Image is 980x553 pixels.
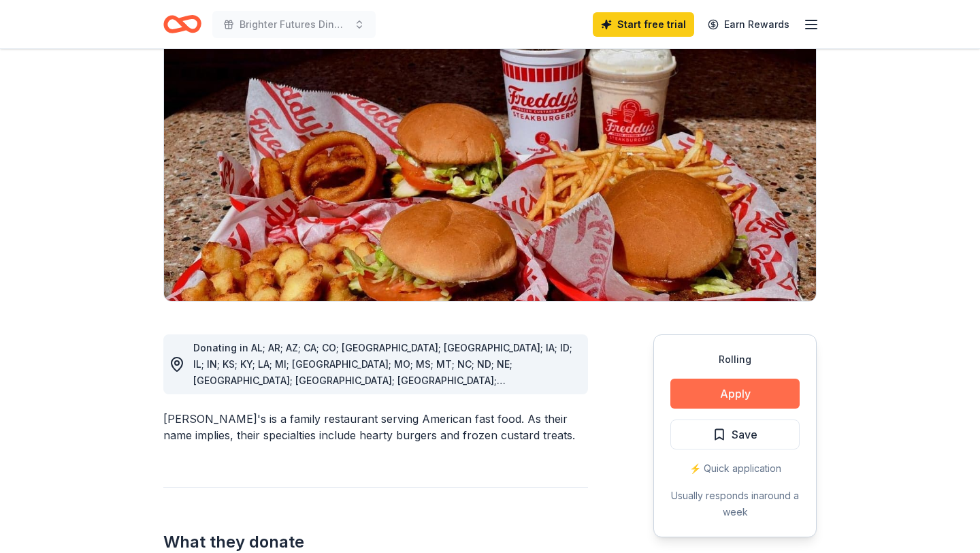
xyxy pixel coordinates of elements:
[670,379,800,409] button: Apply
[193,342,572,419] span: Donating in AL; AR; AZ; CA; CO; [GEOGRAPHIC_DATA]; [GEOGRAPHIC_DATA]; IA; ID; IL; IN; KS; KY; LA;...
[163,8,201,40] a: Home
[164,41,816,301] img: Image for Freddy's Frozen Custard & Steakburgers
[700,12,798,37] a: Earn Rewards
[593,12,694,37] a: Start free trial
[670,351,800,368] div: Rolling
[670,460,800,477] div: ⚡️ Quick application
[163,531,588,553] h2: What they donate
[240,16,348,33] span: Brighter Futures Dinner and Auction
[670,420,800,449] button: Save
[732,426,757,443] span: Save
[670,488,800,520] div: Usually responds in around a week
[212,11,376,38] button: Brighter Futures Dinner and Auction
[163,411,588,443] div: [PERSON_NAME]'s is a family restaurant serving American fast food. As their name implies, their s...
